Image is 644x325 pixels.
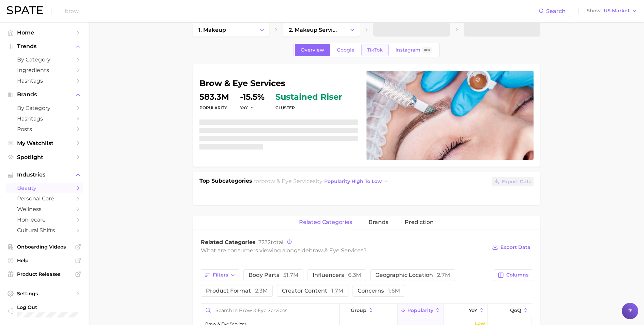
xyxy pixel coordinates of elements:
button: Columns [494,269,532,281]
span: Prediction [405,219,434,225]
span: group [351,308,366,313]
button: ShowUS Market [585,6,639,15]
span: 2.7m [437,272,450,278]
span: Overview [301,47,324,53]
span: Related Categories [201,239,256,245]
span: Industries [17,172,72,178]
span: QoQ [510,308,521,313]
span: Instagram [395,47,420,53]
span: brow & eye services [309,247,363,254]
a: Settings [5,288,83,299]
span: Export Data [502,179,532,185]
button: group [340,304,398,317]
button: YoY [444,304,488,317]
span: Search [546,8,566,14]
a: Hashtags [5,75,83,86]
span: Trends [17,43,72,50]
dd: 583.3m [199,93,229,101]
span: sustained riser [275,93,342,101]
span: brow & eye services [261,178,316,184]
a: personal care [5,193,83,204]
a: Onboarding Videos [5,242,83,252]
span: creator content [282,288,343,294]
button: Trends [5,41,83,52]
span: Beta [424,47,430,53]
span: Show [587,9,602,13]
a: Product Releases [5,269,83,279]
a: beauty [5,183,83,193]
span: influencers [313,272,361,278]
span: Hashtags [17,77,72,84]
span: related categories [299,219,352,225]
a: by Category [5,54,83,65]
a: cultural shifts [5,225,83,236]
span: TikTok [367,47,383,53]
dt: Popularity [199,104,229,112]
a: by Category [5,103,83,113]
span: 1.7m [331,287,343,294]
a: Home [5,27,83,38]
span: Log Out [17,304,93,310]
button: Change Category [345,23,360,37]
a: 1. makeup [193,23,255,37]
a: TikTok [361,44,389,56]
h1: Top Subcategories [199,177,252,187]
div: What are consumers viewing alongside ? [201,246,487,255]
button: Export Data [490,242,532,252]
a: InstagramBeta [390,44,438,56]
span: personal care [17,195,72,202]
span: 2. makeup services [289,27,339,33]
a: Ingredients [5,65,83,75]
span: for by [254,178,391,184]
button: Industries [5,170,83,180]
a: Google [331,44,360,56]
span: by Category [17,105,72,111]
span: 7232 [258,239,271,245]
span: 2.3m [255,287,268,294]
dt: cluster [275,104,342,112]
span: 6.3m [348,272,361,278]
h1: brow & eye services [199,79,358,87]
span: Export Data [500,244,530,250]
span: geographic location [375,272,450,278]
span: popularity high to low [324,179,382,184]
input: Search here for a brand, industry, or ingredient [64,5,539,17]
span: YoY [469,308,477,313]
span: by Category [17,56,72,63]
button: Export Data [492,177,533,186]
span: US Market [604,9,630,13]
span: Posts [17,126,72,132]
span: Help [17,257,72,264]
a: Posts [5,124,83,135]
span: Settings [17,291,72,297]
span: Brands [17,91,72,98]
span: Hashtags [17,115,72,122]
span: concerns [358,288,400,294]
span: cultural shifts [17,227,72,234]
span: Ingredients [17,67,72,73]
span: My Watchlist [17,140,72,146]
span: Product Releases [17,271,72,277]
button: popularity high to low [323,177,391,186]
span: Onboarding Videos [17,244,72,250]
a: wellness [5,204,83,214]
span: Columns [506,272,528,278]
span: YoY [240,105,248,111]
span: Google [337,47,355,53]
span: Home [17,29,72,36]
a: Help [5,255,83,266]
span: total [258,239,283,245]
span: Spotlight [17,154,72,160]
a: Hashtags [5,113,83,124]
button: Brands [5,89,83,100]
span: product format [206,288,268,294]
span: body parts [249,272,298,278]
span: homecare [17,216,72,223]
dd: -15.5% [240,93,265,101]
input: Search in brow & eye services [201,304,339,317]
span: 51.7m [283,272,298,278]
span: Filters [213,272,228,278]
span: beauty [17,185,72,191]
a: Spotlight [5,152,83,162]
a: Overview [295,44,330,56]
